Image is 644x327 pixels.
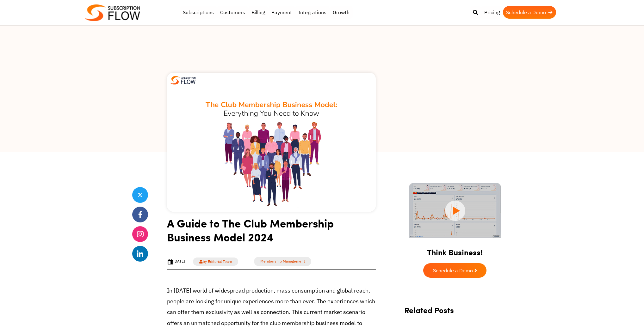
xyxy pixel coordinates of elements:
[167,216,376,249] h1: A Guide to The Club Membership Business Model 2024
[268,6,295,19] a: Payment
[409,183,501,238] img: intro video
[295,6,330,19] a: Integrations
[167,73,376,212] img: Club Membership Business Model Everything You Need to Know
[248,6,268,19] a: Billing
[85,4,140,21] img: Subscriptionflow
[193,257,238,266] a: by Editorial Team
[481,6,503,19] a: Pricing
[433,268,473,273] span: Schedule a Demo
[167,258,185,265] div: [DATE]
[254,257,311,266] a: Membership Management
[217,6,248,19] a: Customers
[180,6,217,19] a: Subscriptions
[330,6,353,19] a: Growth
[404,306,505,321] h2: Related Posts
[398,240,512,260] h2: Think Business!
[503,6,556,19] a: Schedule a Demo
[423,263,486,278] a: Schedule a Demo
